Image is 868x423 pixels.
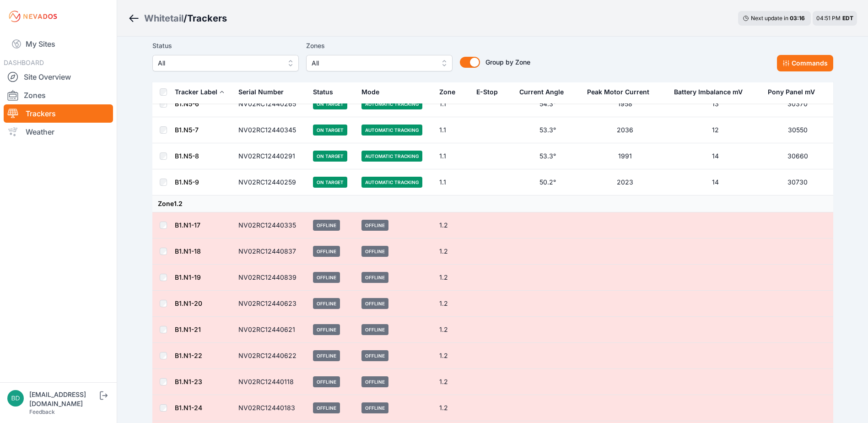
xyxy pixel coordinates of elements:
td: NV02RC12440335 [233,212,307,239]
div: 03 : 16 [790,15,806,22]
td: 1.2 [434,265,471,291]
td: 53.3° [514,143,582,169]
a: B1.N5-7 [175,126,199,134]
td: 30370 [762,91,833,117]
td: 1.2 [434,212,471,239]
span: Offline [361,298,388,309]
td: 50.2° [514,169,582,195]
td: 14 [669,169,762,195]
td: 30730 [762,169,833,195]
a: B1.N1-22 [175,352,202,359]
a: B1.N5-9 [175,178,199,186]
img: Nevados [7,9,59,24]
a: My Sites [4,33,113,55]
button: Current Angle [519,81,571,103]
div: Peak Motor Current [587,87,649,97]
span: Automatic Tracking [361,177,422,188]
button: E-Stop [476,81,505,103]
a: Feedback [29,408,55,415]
span: / [183,12,187,25]
span: Offline [313,350,340,361]
h3: Trackers [187,12,227,25]
td: 54.3° [514,91,582,117]
td: 53.3° [514,117,582,143]
a: Site Overview [4,68,113,86]
td: NV02RC12440622 [233,343,307,369]
td: 1.2 [434,369,471,395]
span: EDT [842,15,853,22]
div: Tracker Label [175,87,217,97]
span: Offline [313,220,340,231]
button: Battery Imbalance mV [674,81,750,103]
button: All [306,55,453,71]
td: 1958 [582,91,669,117]
nav: Breadcrumb [128,6,227,30]
td: NV02RC12440265 [233,91,307,117]
td: NV02RC12440345 [233,117,307,143]
span: Offline [313,246,340,257]
a: B1.N1-17 [175,221,200,229]
td: NV02RC12440837 [233,239,307,265]
span: Offline [313,298,340,309]
td: 1.2 [434,239,471,265]
td: NV02RC12440621 [233,317,307,343]
button: Mode [361,81,387,103]
a: B1.N1-18 [175,247,201,255]
span: Offline [361,402,388,413]
span: Offline [361,350,388,361]
div: [EMAIL_ADDRESS][DOMAIN_NAME] [29,390,98,408]
td: 1.1 [434,169,471,195]
button: Peak Motor Current [587,81,657,103]
span: Offline [361,376,388,387]
td: 1.1 [434,143,471,169]
td: 1991 [582,143,669,169]
a: B1.N1-23 [175,378,202,385]
span: Group by Zone [485,58,530,66]
td: 12 [669,117,762,143]
span: Automatic Tracking [361,98,422,109]
span: On Target [313,177,347,188]
a: Weather [4,123,113,141]
button: Serial Number [238,81,291,103]
a: Trackers [4,104,113,123]
span: Offline [361,246,388,257]
td: NV02RC12440623 [233,291,307,317]
span: 04:51 PM [816,15,841,22]
a: B1.N1-21 [175,325,201,333]
button: Zone [439,81,463,103]
span: On Target [313,125,347,136]
td: NV02RC12440291 [233,143,307,169]
div: Pony Panel mV [768,87,815,97]
div: Battery Imbalance mV [674,87,743,97]
span: All [312,58,434,69]
button: Status [313,81,340,103]
span: Offline [361,220,388,231]
td: 1.2 [434,395,471,421]
span: On Target [313,151,347,162]
button: Commands [777,55,833,71]
div: E-Stop [476,87,498,97]
span: DASHBOARD [4,59,44,66]
span: All [158,58,280,69]
span: Automatic Tracking [361,151,422,162]
button: Tracker Label [175,81,225,103]
a: Whitetail [144,12,183,25]
td: 2023 [582,169,669,195]
img: bdrury@prim.com [7,390,24,407]
label: Zones [306,40,453,51]
span: Next update in [751,15,788,22]
td: 14 [669,143,762,169]
td: 13 [669,91,762,117]
span: Automatic Tracking [361,125,422,136]
td: 1.1 [434,117,471,143]
button: Pony Panel mV [768,81,822,103]
td: NV02RC12440839 [233,265,307,291]
span: Offline [313,402,340,413]
span: Offline [313,272,340,283]
td: Zone 1.2 [152,195,833,212]
td: 30660 [762,143,833,169]
span: Offline [313,376,340,387]
div: Serial Number [238,87,284,97]
td: NV02RC12440183 [233,395,307,421]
